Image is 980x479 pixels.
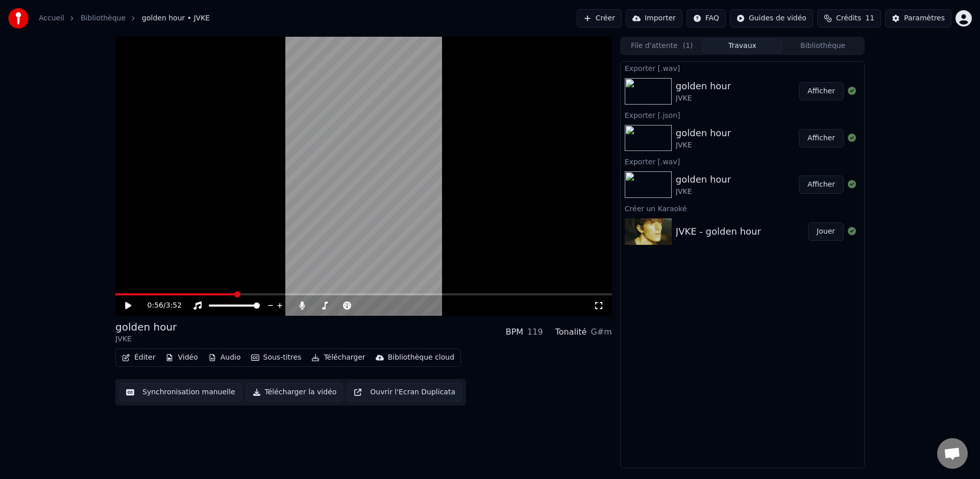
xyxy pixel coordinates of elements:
div: JVKE [676,140,731,150]
div: golden hour [676,172,731,187]
span: 11 [865,13,874,23]
button: Télécharger la vidéo [246,383,344,401]
a: Accueil [39,13,64,23]
button: Travaux [702,39,783,54]
div: Bibliothèque cloud [388,352,454,363]
button: Paramètres [885,9,951,28]
button: Sous-titres [247,350,306,365]
button: FAQ [687,9,726,28]
div: / [148,300,172,311]
button: Bibliothèque [782,39,863,54]
div: Tonalité [555,326,587,338]
img: youka [8,8,29,29]
div: JVKE [676,187,731,197]
button: Afficher [799,175,844,194]
div: Paramètres [904,13,945,23]
button: Afficher [799,82,844,100]
a: Bibliothèque [81,13,126,23]
div: Exporter [.wav] [621,155,864,167]
div: 119 [527,326,543,338]
div: BPM [506,326,523,338]
a: Ouvrir le chat [937,438,968,469]
button: Éditer [118,350,159,365]
nav: breadcrumb [39,13,210,23]
div: Exporter [.json] [621,109,864,121]
span: 3:52 [166,300,182,311]
button: Vidéo [161,350,202,365]
span: ( 1 ) [683,41,693,51]
button: Ouvrir l'Ecran Duplicata [347,383,462,401]
button: Crédits11 [817,9,881,28]
div: golden hour [676,79,731,93]
div: JVKE - golden hour [676,224,761,239]
button: Importer [626,9,682,28]
button: File d'attente [622,39,702,54]
div: Créer un Karaoké [621,202,864,214]
div: JVKE [115,334,177,344]
button: Afficher [799,129,844,147]
button: Jouer [808,222,844,241]
div: golden hour [676,126,731,140]
button: Créer [577,9,622,28]
button: Audio [204,350,245,365]
span: 0:56 [148,300,163,311]
div: Exporter [.wav] [621,62,864,74]
span: Crédits [836,13,861,23]
div: golden hour [115,320,177,334]
div: G#m [591,326,611,338]
button: Télécharger [307,350,369,365]
span: golden hour • JVKE [142,13,210,23]
button: Synchronisation manuelle [119,383,242,401]
div: JVKE [676,93,731,104]
button: Guides de vidéo [730,9,813,28]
